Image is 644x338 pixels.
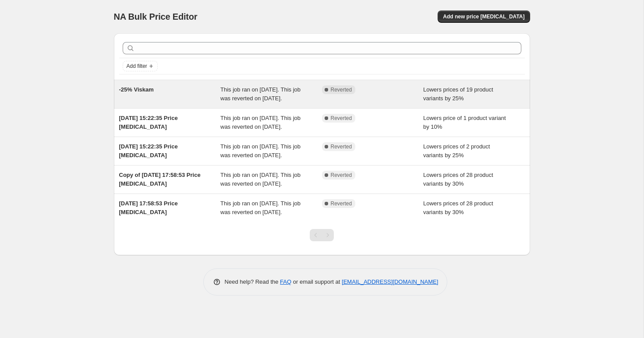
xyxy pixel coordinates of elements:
[423,200,493,215] span: Lowers prices of 28 product variants by 30%
[119,143,178,158] span: [DATE] 15:22:35 Price [MEDICAL_DATA]
[220,86,301,102] span: This job ran on [DATE]. This job was reverted on [DATE].
[220,115,301,130] span: This job ran on [DATE]. This job was reverted on [DATE].
[280,278,291,285] a: FAQ
[423,172,493,187] span: Lowers prices of 28 product variants by 30%
[220,143,301,158] span: This job ran on [DATE]. This job was reverted on [DATE].
[342,278,438,285] a: [EMAIL_ADDRESS][DOMAIN_NAME]
[423,86,493,102] span: Lowers prices of 19 product variants by 25%
[220,172,301,187] span: This job ran on [DATE]. This job was reverted on [DATE].
[423,143,490,158] span: Lowers prices of 2 product variants by 25%
[438,11,530,23] button: Add new price [MEDICAL_DATA]
[310,229,334,241] nav: Pagination
[114,12,198,21] span: NA Bulk Price Editor
[331,115,352,122] span: Reverted
[220,200,301,215] span: This job ran on [DATE]. This job was reverted on [DATE].
[123,61,158,71] button: Add filter
[127,63,147,70] span: Add filter
[119,200,178,215] span: [DATE] 17:58:53 Price [MEDICAL_DATA]
[291,278,342,285] span: or email support at
[119,172,201,187] span: Copy of [DATE] 17:58:53 Price [MEDICAL_DATA]
[443,13,524,20] span: Add new price [MEDICAL_DATA]
[331,86,352,93] span: Reverted
[225,278,280,285] span: Need help? Read the
[119,115,178,130] span: [DATE] 15:22:35 Price [MEDICAL_DATA]
[423,115,506,130] span: Lowers price of 1 product variant by 10%
[331,172,352,179] span: Reverted
[119,86,154,93] span: -25% Viskam
[331,143,352,150] span: Reverted
[331,200,352,207] span: Reverted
